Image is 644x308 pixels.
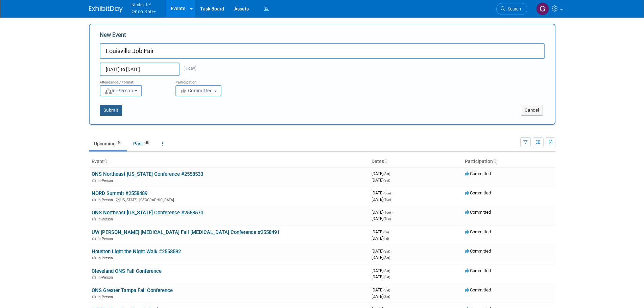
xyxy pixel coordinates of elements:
[372,177,390,183] span: [DATE]
[98,237,115,241] span: In-Person
[92,210,203,216] a: ONS Northeast [US_STATE] Conference #2558570
[521,105,543,116] button: Cancel
[98,198,115,202] span: In-Person
[92,190,147,196] a: NORD Summit #2558489
[372,216,391,221] span: [DATE]
[383,237,389,240] span: (Fri)
[383,250,390,253] span: (Sat)
[493,159,496,164] a: Sort by Participation Type
[372,236,389,241] span: [DATE]
[383,269,390,273] span: (Sat)
[369,156,462,167] th: Dates
[372,255,390,260] span: [DATE]
[116,140,122,145] span: 9
[383,230,389,234] span: (Fri)
[100,43,545,59] input: Name of Trade Show / Conference
[372,268,392,273] span: [DATE]
[98,179,115,183] span: In-Person
[92,268,162,274] a: Cleveland ONS Fall Conference
[372,229,391,234] span: [DATE]
[143,140,151,145] span: 38
[391,171,392,176] span: -
[98,217,115,221] span: In-Person
[175,76,241,85] div: Participation:
[391,248,392,254] span: -
[372,197,391,202] span: [DATE]
[92,256,96,259] img: In-Person Event
[383,256,390,260] span: (Sat)
[383,275,390,279] span: (Sat)
[92,197,366,202] div: [US_STATE], [GEOGRAPHIC_DATA]
[465,210,491,215] span: Committed
[100,105,122,116] button: Submit
[98,256,115,260] span: In-Person
[383,191,391,195] span: (Sun)
[372,287,392,292] span: [DATE]
[383,295,390,299] span: (Sat)
[92,237,96,240] img: In-Person Event
[465,229,491,234] span: Committed
[92,275,96,279] img: In-Person Event
[383,172,390,176] span: (Sat)
[89,156,369,167] th: Event
[465,268,491,273] span: Committed
[383,198,391,202] span: (Tue)
[372,294,390,299] span: [DATE]
[92,171,203,177] a: ONS Northeast [US_STATE] Conference #2558533
[92,179,96,182] img: In-Person Event
[89,6,123,13] img: ExhibitDay
[391,268,392,273] span: -
[465,287,491,292] span: Committed
[465,190,491,195] span: Committed
[391,287,392,292] span: -
[92,229,280,235] a: UW [PERSON_NAME] [MEDICAL_DATA] Fall [MEDICAL_DATA] Conference #2558491
[392,190,393,195] span: -
[496,3,527,15] a: Search
[536,2,549,15] img: Gwendalyn Bauer
[98,275,115,280] span: In-Person
[100,63,180,76] input: Start Date - End Date
[383,211,391,214] span: (Tue)
[372,248,392,254] span: [DATE]
[92,295,96,298] img: In-Person Event
[100,31,126,42] label: New Event
[92,198,96,201] img: In-Person Event
[98,295,115,299] span: In-Person
[392,210,393,215] span: -
[383,179,390,182] span: (Sat)
[505,6,521,11] span: Search
[383,288,390,292] span: (Sat)
[89,137,127,150] a: Upcoming9
[132,1,156,8] span: Nimlok KY
[383,217,391,221] span: (Tue)
[465,248,491,254] span: Committed
[104,88,134,93] span: In-Person
[100,76,165,85] div: Attendance / Format:
[465,171,491,176] span: Committed
[462,156,555,167] th: Participation
[390,229,391,234] span: -
[372,190,393,195] span: [DATE]
[100,85,142,96] button: In-Person
[92,217,96,220] img: In-Person Event
[128,137,156,150] a: Past38
[372,171,392,176] span: [DATE]
[104,159,107,164] a: Sort by Event Name
[175,85,221,96] button: Committed
[384,159,387,164] a: Sort by Start Date
[372,210,393,215] span: [DATE]
[180,88,213,93] span: Committed
[180,66,196,71] span: (1 day)
[92,248,181,255] a: Houston Light the Night Walk #2558592
[92,287,173,293] a: ONS Greater Tampa Fall Conference
[372,274,390,279] span: [DATE]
